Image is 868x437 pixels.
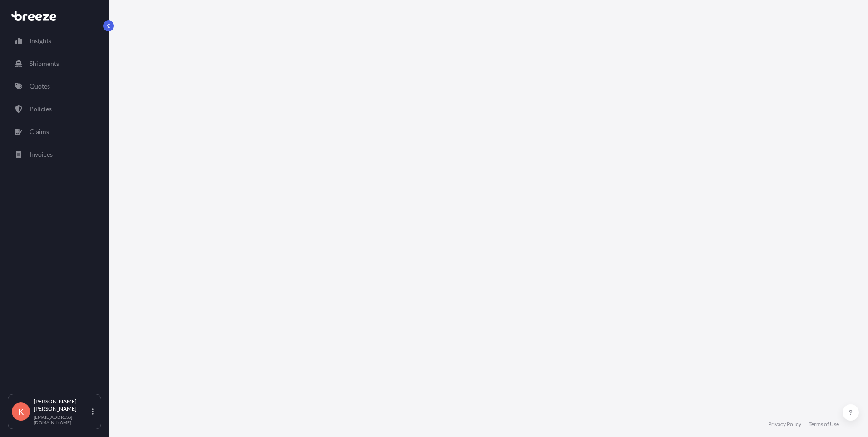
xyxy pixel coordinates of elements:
[8,100,101,118] a: Policies
[768,421,801,428] a: Privacy Policy
[30,127,49,136] p: Claims
[30,82,50,91] p: Quotes
[30,36,51,45] p: Insights
[30,104,52,114] p: Policies
[809,421,839,428] a: Terms of Use
[8,55,101,73] a: Shipments
[30,59,59,68] p: Shipments
[18,407,24,416] span: K
[34,398,90,412] p: [PERSON_NAME] [PERSON_NAME]
[30,150,53,159] p: Invoices
[8,123,101,141] a: Claims
[8,32,101,50] a: Insights
[34,414,90,425] p: [EMAIL_ADDRESS][DOMAIN_NAME]
[8,145,101,164] a: Invoices
[8,77,101,95] a: Quotes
